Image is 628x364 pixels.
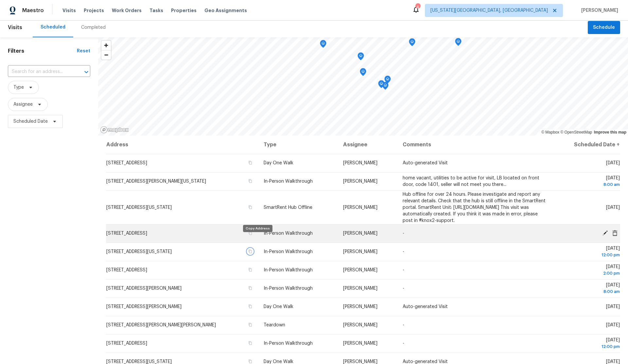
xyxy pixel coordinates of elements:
[343,249,377,254] span: [PERSON_NAME]
[171,7,197,14] span: Properties
[264,341,313,346] span: In-Person Walkthrough
[62,7,76,14] span: Visits
[106,136,258,154] th: Address
[455,38,462,48] div: Map marker
[409,38,415,48] div: Map marker
[552,136,620,154] th: Scheduled Date ↑
[557,343,620,350] div: 12:00 pm
[247,303,253,309] button: Copy Address
[106,231,147,236] span: [STREET_ADDRESS]
[338,136,398,154] th: Assignee
[106,268,147,272] span: [STREET_ADDRESS]
[557,252,620,258] div: 12:00 pm
[247,285,253,291] button: Copy Address
[264,286,313,291] span: In-Person Walkthrough
[557,264,620,277] span: [DATE]
[264,231,313,236] span: In-Person Walkthrough
[610,230,620,236] span: Cancel
[264,205,312,210] span: SmartRent Hub Offline
[557,176,620,188] span: [DATE]
[101,50,111,60] button: Zoom out
[264,268,313,272] span: In-Person Walkthrough
[247,178,253,184] button: Copy Address
[13,118,48,125] span: Scheduled Date
[106,304,182,309] span: [STREET_ADDRESS][PERSON_NAME]
[22,7,44,14] span: Maestro
[403,359,448,364] span: Auto-generated Visit
[343,231,377,236] span: [PERSON_NAME]
[557,246,620,258] span: [DATE]
[106,249,172,254] span: [STREET_ADDRESS][US_STATE]
[81,24,106,31] div: Completed
[403,341,404,346] span: -
[384,76,391,86] div: Map marker
[106,341,147,346] span: [STREET_ADDRESS]
[106,161,147,165] span: [STREET_ADDRESS]
[106,205,172,210] span: [STREET_ADDRESS][US_STATE]
[8,67,72,77] input: Search for an address...
[343,268,377,272] span: [PERSON_NAME]
[41,24,65,30] div: Scheduled
[343,179,377,184] span: [PERSON_NAME]
[557,270,620,277] div: 2:00 pm
[264,323,285,327] span: Teardown
[606,304,620,309] span: [DATE]
[247,204,253,210] button: Copy Address
[606,161,620,165] span: [DATE]
[343,205,377,210] span: [PERSON_NAME]
[403,286,404,291] span: -
[606,359,620,364] span: [DATE]
[13,101,33,108] span: Assignee
[403,192,546,223] span: Hub offline for over 24 hours. Please investigate and report any relevant details. Check that the...
[403,176,539,187] span: home vacant, utilities to be active for visit, LB located on front door, code 1401, seller will n...
[264,249,313,254] span: In-Person Walkthrough
[247,267,253,273] button: Copy Address
[403,249,404,254] span: -
[106,323,216,327] span: [STREET_ADDRESS][PERSON_NAME][PERSON_NAME]
[343,359,377,364] span: [PERSON_NAME]
[403,323,404,327] span: -
[557,288,620,295] div: 8:00 am
[557,338,620,350] span: [DATE]
[106,286,182,291] span: [STREET_ADDRESS][PERSON_NAME]
[403,231,404,236] span: -
[600,230,610,236] span: Edit
[8,20,22,35] span: Visits
[258,136,338,154] th: Type
[606,205,620,210] span: [DATE]
[403,268,404,272] span: -
[403,161,448,165] span: Auto-generated Visit
[13,84,24,91] span: Type
[358,52,364,63] div: Map marker
[247,340,253,346] button: Copy Address
[8,48,77,54] h1: Filters
[588,21,620,34] button: Schedule
[360,68,366,78] div: Map marker
[557,283,620,295] span: [DATE]
[204,7,247,14] span: Geo Assignments
[101,41,111,50] button: Zoom in
[415,4,420,10] div: 4
[100,126,129,134] a: Mapbox homepage
[541,130,559,135] a: Mapbox
[403,304,448,309] span: Auto-generated Visit
[112,7,142,14] span: Work Orders
[593,24,615,32] span: Schedule
[594,130,626,135] a: Improve this map
[343,323,377,327] span: [PERSON_NAME]
[343,304,377,309] span: [PERSON_NAME]
[264,304,293,309] span: Day One Walk
[247,322,253,328] button: Copy Address
[343,286,377,291] span: [PERSON_NAME]
[77,48,90,54] div: Reset
[378,80,385,90] div: Map marker
[382,82,389,92] div: Map marker
[98,37,628,136] canvas: Map
[343,341,377,346] span: [PERSON_NAME]
[343,161,377,165] span: [PERSON_NAME]
[106,359,172,364] span: [STREET_ADDRESS][US_STATE]
[320,40,326,50] div: Map marker
[247,160,253,166] button: Copy Address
